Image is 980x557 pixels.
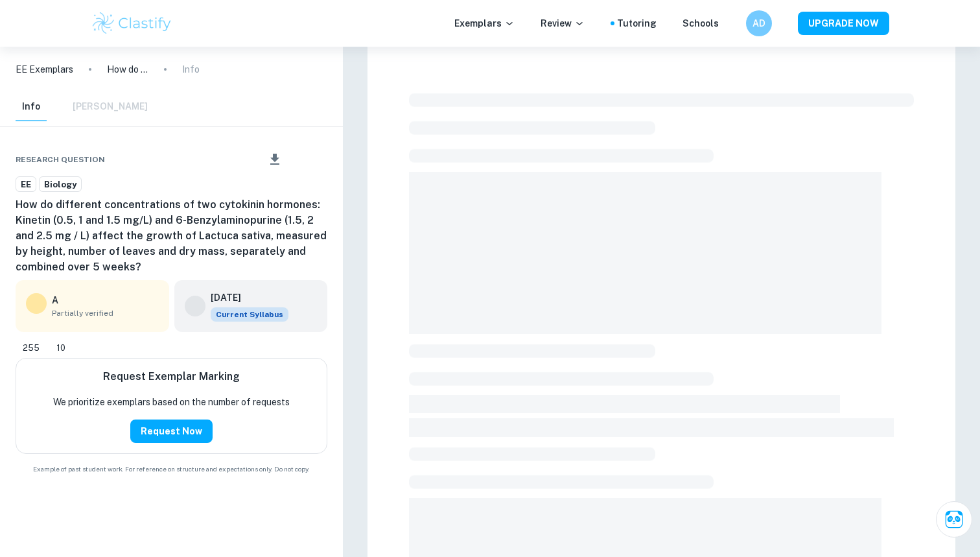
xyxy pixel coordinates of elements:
[49,342,73,355] span: 10
[235,152,245,167] div: Share
[39,176,82,193] a: Biology
[16,464,327,474] span: Example of past student work. For reference on structure and expectations only. Do not copy.
[617,16,657,30] a: Tutoring
[16,93,47,121] button: Info
[752,16,767,30] h6: AD
[182,62,200,77] p: Info
[798,12,889,35] button: UPGRADE NOW
[682,16,719,30] a: Schools
[16,154,105,165] span: Research question
[16,342,47,355] span: 255
[16,62,73,77] a: EE Exemplars
[454,16,515,30] p: Exemplars
[16,197,327,275] h6: How do different concentrations of two cytokinin hormones: Kinetin (0.5, 1 and 1.5 mg/L) and 6-Be...
[91,10,173,36] img: Clastify logo
[103,369,240,385] h6: Request Exemplar Marking
[16,176,36,193] a: EE
[211,307,288,322] div: This exemplar is based on the current syllabus. Feel free to refer to it for inspiration/ideas wh...
[317,152,327,167] div: Report issue
[936,501,972,538] button: Ask Clai
[729,20,736,27] button: Help and Feedback
[211,290,278,305] h6: [DATE]
[52,307,159,319] span: Partially verified
[16,337,47,358] div: Like
[40,178,81,191] span: Biology
[541,16,585,30] p: Review
[746,10,772,36] button: AD
[130,420,213,443] button: Request Now
[304,152,314,167] div: Bookmark
[53,395,290,409] p: We prioritize exemplars based on the number of requests
[211,307,288,322] span: Current Syllabus
[52,293,58,307] p: A
[16,178,36,191] span: EE
[49,337,73,358] div: Dislike
[248,143,301,176] div: Download
[107,62,148,77] p: How do different concentrations of two cytokinin hormones: Kinetin (0.5, 1 and 1.5 mg/L) and 6-Be...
